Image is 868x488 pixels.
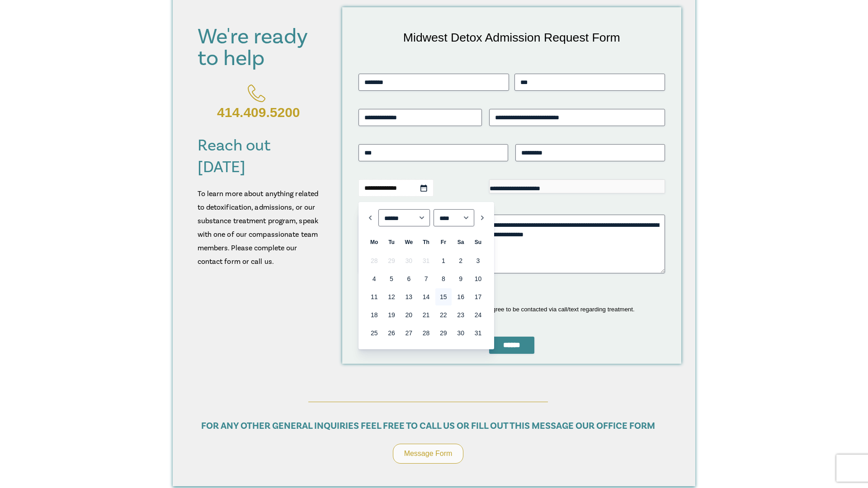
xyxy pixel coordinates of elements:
a: 414.409.5200 [198,79,320,125]
span: We're ready to help [198,23,307,72]
a: 21 [418,306,434,324]
a: 3 [470,252,486,269]
a: 16 [453,288,469,305]
a: 9 [453,270,469,287]
a: 14 [418,288,434,305]
a: 19 [383,306,400,324]
a: Message Form [393,444,464,464]
span: Sunday [475,239,481,245]
select: Select year [434,209,474,226]
span: Monday [370,239,378,245]
a: 27 [401,324,417,342]
a: 4 [366,270,382,287]
span: 31 [418,252,434,269]
a: Next [478,209,487,226]
span: 414.409.5200 [217,105,300,120]
span: Thursday [423,239,429,245]
span: Tuesday [388,239,395,245]
a: 29 [435,324,452,342]
a: 12 [383,288,400,305]
span: FOR ANY OTHER GENERAL INQUIRIES FEEL FREE TO CALL US OR FILL OUT THIS MESSAGE OUR OFFICE FORM [201,420,655,432]
a: 30 [453,324,469,342]
a: 2 [453,252,469,269]
a: 6 [401,270,417,287]
div: 0 of 200 max characters [359,277,665,286]
a: 24 [470,306,486,324]
a: 25 [366,324,382,342]
a: 11 [366,288,382,305]
h3: To learn more about anything related to detoxification, admissions, or our substance treatment pr... [198,187,320,268]
span: 29 [383,252,400,269]
a: 26 [383,324,400,342]
a: 28 [418,324,434,342]
a: 23 [453,306,469,324]
a: 18 [366,306,382,324]
select: Select month [378,209,430,226]
a: 10 [470,270,486,287]
span: Midwest Detox Admission Request Form [403,31,620,44]
a: 17 [470,288,486,305]
span: 28 [366,252,382,269]
span: Message Form [404,450,453,457]
a: 5 [383,270,400,287]
span: By providing your phone number you agree to be contacted via call/text regarding treatment. [389,306,635,313]
a: 7 [418,270,434,287]
span: Reach out [DATE] [198,135,271,178]
a: 8 [435,270,452,287]
a: 15 [435,288,452,305]
span: 30 [401,252,417,269]
a: 1 [435,252,452,269]
span: Saturday [458,239,464,245]
a: 13 [401,288,417,305]
a: Previous [366,209,375,226]
span: Friday [441,239,446,245]
span: Wednesday [405,239,413,245]
a: 20 [401,306,417,324]
a: 31 [470,324,486,342]
a: 22 [435,306,452,324]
